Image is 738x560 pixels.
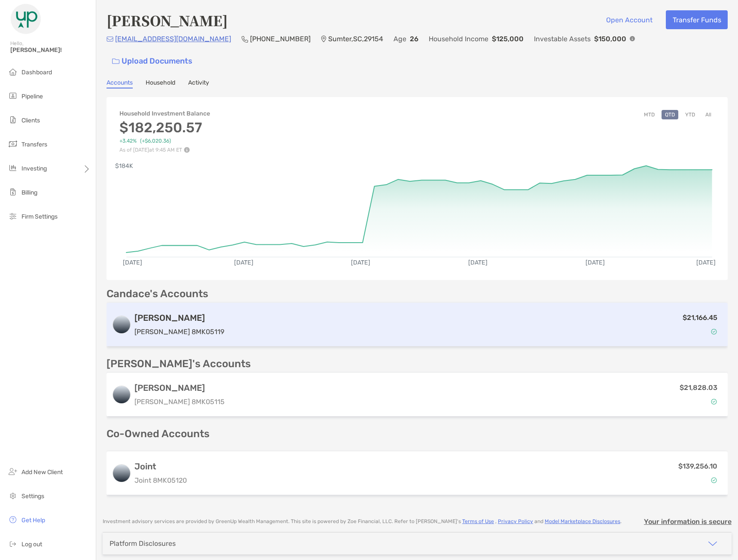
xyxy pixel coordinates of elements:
[107,37,113,42] img: Email Icon
[711,477,717,483] img: Account Status icon
[708,539,718,549] img: icon arrow
[107,359,251,369] p: [PERSON_NAME]'s Accounts
[113,465,130,482] img: logo account
[115,33,231,44] p: [EMAIL_ADDRESS][DOMAIN_NAME]
[393,33,406,44] p: Age
[112,58,119,64] img: button icon
[140,138,171,144] span: ( +$6,020.36 )
[21,493,44,500] span: Settings
[113,316,130,333] img: logo account
[103,518,622,525] p: Investment advisory services are provided by GreenUp Wealth Management . This site is powered by ...
[8,187,18,197] img: billing icon
[110,539,176,548] div: Platform Disclosures
[107,10,228,30] h4: [PERSON_NAME]
[146,79,175,88] a: Household
[8,490,18,501] img: settings icon
[8,211,18,221] img: firm-settings icon
[241,36,248,43] img: Phone Icon
[8,514,18,525] img: get-help icon
[534,33,591,44] p: Investable Assets
[107,52,198,70] a: Upload Documents
[134,383,225,393] h3: [PERSON_NAME]
[711,399,717,405] img: Account Status icon
[492,33,524,44] p: $125,000
[107,79,133,88] a: Accounts
[21,165,47,172] span: Investing
[188,79,209,88] a: Activity
[123,259,142,266] text: [DATE]
[8,67,18,77] img: dashboard icon
[678,461,717,472] p: $139,256.10
[134,313,224,323] h3: [PERSON_NAME]
[134,326,224,337] p: [PERSON_NAME] 8MK05119
[702,110,715,119] button: All
[107,289,208,299] p: Candace's Accounts
[119,110,210,117] h4: Household Investment Balance
[21,117,40,124] span: Clients
[469,259,488,266] text: [DATE]
[119,138,137,144] span: +3.42%
[697,259,717,266] text: [DATE]
[682,110,698,119] button: YTD
[328,33,383,44] p: Sumter , SC , 29154
[666,10,728,29] button: Transfer Funds
[8,466,18,477] img: add_new_client icon
[429,33,488,44] p: Household Income
[683,312,717,323] p: $21,166.45
[586,259,605,266] text: [DATE]
[644,517,732,526] p: Your information is secure
[321,36,326,43] img: Location Icon
[8,139,18,149] img: transfers icon
[8,115,18,125] img: clients icon
[498,518,533,524] a: Privacy Policy
[21,189,37,196] span: Billing
[134,396,225,407] p: [PERSON_NAME] 8MK05115
[21,541,42,548] span: Log out
[594,33,626,44] p: $150,000
[10,46,91,54] span: [PERSON_NAME]!
[21,141,47,148] span: Transfers
[119,147,210,153] p: As of [DATE] at 9:45 AM ET
[8,539,18,549] img: logout icon
[250,33,311,44] p: [PHONE_NUMBER]
[545,518,620,524] a: Model Marketplace Disclosures
[184,147,190,153] img: Performance Info
[21,213,58,220] span: Firm Settings
[10,3,41,34] img: Zoe Logo
[21,517,45,524] span: Get Help
[711,329,717,335] img: Account Status icon
[107,429,728,439] p: Co-Owned Accounts
[234,259,253,266] text: [DATE]
[351,259,371,266] text: [DATE]
[410,33,418,44] p: 26
[630,36,635,41] img: Info Icon
[462,518,494,524] a: Terms of Use
[8,163,18,173] img: investing icon
[662,110,678,119] button: QTD
[113,386,130,403] img: logo account
[21,469,63,476] span: Add New Client
[21,93,43,100] span: Pipeline
[599,10,659,29] button: Open Account
[119,119,210,136] h3: $182,250.57
[134,461,187,472] h3: Joint
[640,110,658,119] button: MTD
[8,91,18,101] img: pipeline icon
[134,475,187,486] p: Joint 8MK05120
[680,382,717,393] p: $21,828.03
[21,69,52,76] span: Dashboard
[115,162,133,170] text: $184K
